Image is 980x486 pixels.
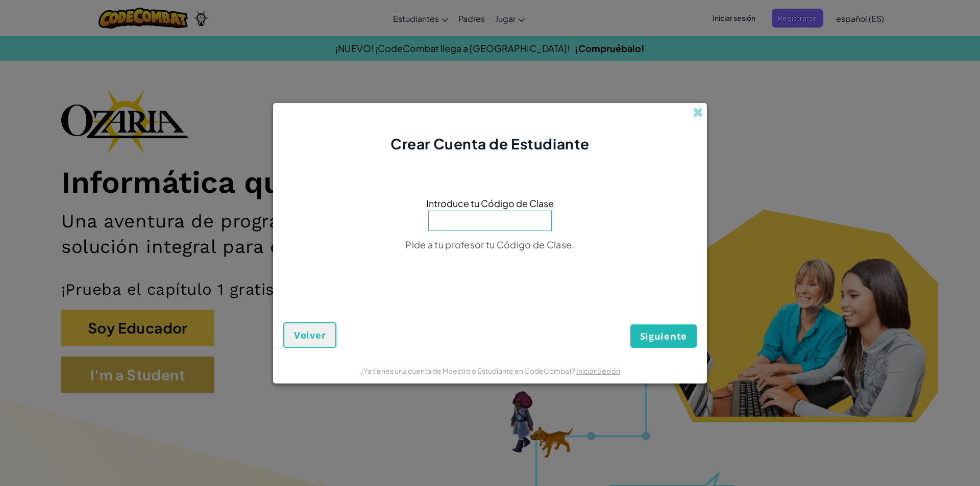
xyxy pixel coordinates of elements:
button: Volver [283,322,336,348]
span: Introduce tu Código de Clase [426,196,554,211]
span: Siguiente [640,330,687,342]
span: ¿Ya tienes una cuenta de Maestro o Estudiante en CodeCombat? [360,366,576,375]
span: Volver [294,329,326,341]
a: Iniciar Sesión [576,366,620,375]
span: Pide a tu profesor tu Código de Clase. [405,239,574,250]
button: Siguiente [630,324,697,348]
span: Crear Cuenta de Estudiante [390,135,590,152]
